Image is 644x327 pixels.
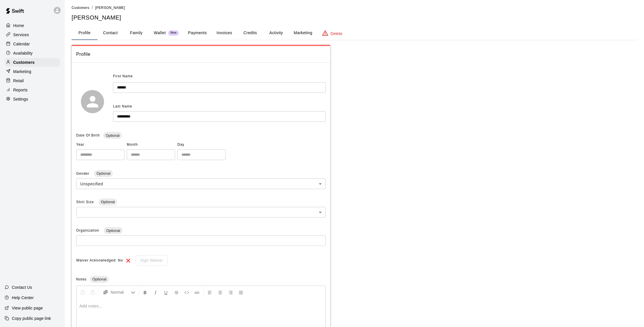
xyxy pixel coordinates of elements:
button: Right Align [226,287,235,297]
button: Profile [72,26,97,40]
button: Formatting Options [100,287,138,297]
li: / [92,5,93,11]
span: Customers [72,6,89,10]
button: Redo [88,287,98,297]
span: Optional [104,228,122,233]
button: Contact [97,26,123,40]
span: Profile [76,51,326,58]
span: Date Of Birth [76,133,100,137]
button: Justify Align [236,287,246,297]
a: Customers [5,58,60,67]
span: Optional [90,277,108,281]
span: [PERSON_NAME] [95,6,125,10]
button: Marketing [289,26,317,40]
a: Home [5,21,60,30]
span: Day [177,140,226,149]
button: Format Bold [140,287,150,297]
span: Gender [76,172,91,176]
span: New [168,31,179,35]
span: First Name [113,72,133,81]
p: Retail [13,78,24,84]
button: Activity [263,26,289,40]
p: Home [13,23,24,28]
p: Settings [13,96,28,102]
p: Marketing [13,69,31,74]
span: Month [127,140,175,149]
span: Optional [94,171,112,176]
p: View public page [12,305,43,311]
button: Payments [183,26,211,40]
button: Center Align [215,287,225,297]
button: Format Underline [161,287,171,297]
a: Reports [5,86,60,94]
span: Optional [103,133,122,138]
button: Undo [78,287,87,297]
button: Credits [237,26,263,40]
p: Reports [13,87,28,93]
p: Copy public page link [12,316,51,321]
a: Calendar [5,40,60,48]
span: Waiver Acknowledged: No [76,256,123,265]
button: Insert Code [182,287,191,297]
p: Help Center [12,295,34,301]
span: Organization [76,228,100,232]
p: Contact Us [12,284,32,290]
p: Availability [13,50,33,56]
p: Wallet [154,30,166,36]
div: To sign waivers in admin, this feature must be enabled in general settings [132,255,168,266]
p: Calendar [13,41,30,47]
a: Marketing [5,67,60,76]
span: Shirt Size [76,200,95,204]
div: Unspecified [76,178,326,189]
p: Customers [13,59,34,65]
a: Settings [5,95,60,103]
button: Family [123,26,149,40]
a: Availability [5,49,60,57]
h5: [PERSON_NAME] [72,14,637,22]
a: Retail [5,76,60,85]
a: Customers [72,5,89,10]
button: Insert Link [192,287,202,297]
a: Services [5,30,60,39]
p: Services [13,32,29,38]
p: Delete [331,31,342,36]
span: Last Name [113,104,132,108]
button: Invoices [211,26,237,40]
span: Year [76,140,124,149]
span: Optional [99,200,117,204]
span: Notes [76,277,87,281]
button: Format Strikethrough [171,287,181,297]
nav: breadcrumb [72,5,637,11]
span: Normal [111,289,131,295]
button: Left Align [205,287,215,297]
button: Format Italics [151,287,160,297]
div: basic tabs example [72,26,637,40]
